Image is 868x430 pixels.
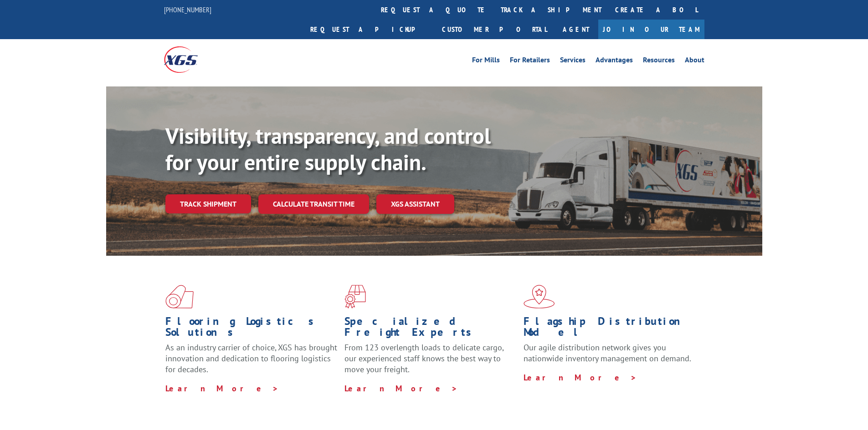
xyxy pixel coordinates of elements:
img: xgs-icon-focused-on-flooring-red [344,285,366,309]
a: [PHONE_NUMBER] [164,5,211,14]
a: About [685,56,704,66]
h1: Specialized Freight Experts [344,316,517,342]
a: Calculate transit time [258,194,369,214]
a: Agent [554,20,598,39]
a: Join Our Team [598,20,704,39]
h1: Flagship Distribution Model [524,316,696,342]
a: Learn More > [165,383,279,394]
span: As an industry carrier of choice, XGS has brought innovation and dedication to flooring logistics... [165,342,337,374]
img: xgs-icon-total-supply-chain-intelligence-red [165,285,194,309]
a: For Retailers [510,56,550,66]
a: Advantages [596,56,633,66]
a: XGS ASSISTANT [376,194,454,214]
p: From 123 overlength loads to delicate cargo, our experienced staff knows the best way to move you... [344,342,517,383]
h1: Flooring Logistics Solutions [165,316,338,342]
a: Resources [643,56,675,66]
img: xgs-icon-flagship-distribution-model-red [524,285,555,309]
span: Our agile distribution network gives you nationwide inventory management on demand. [524,342,691,364]
a: Learn More > [524,372,637,383]
a: For Mills [472,56,500,66]
a: Request a pickup [303,20,435,39]
b: Visibility, transparency, and control for your entire supply chain. [165,121,491,176]
a: Services [560,56,586,66]
a: Learn More > [344,383,458,394]
a: Customer Portal [435,20,554,39]
a: Track shipment [165,194,251,213]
